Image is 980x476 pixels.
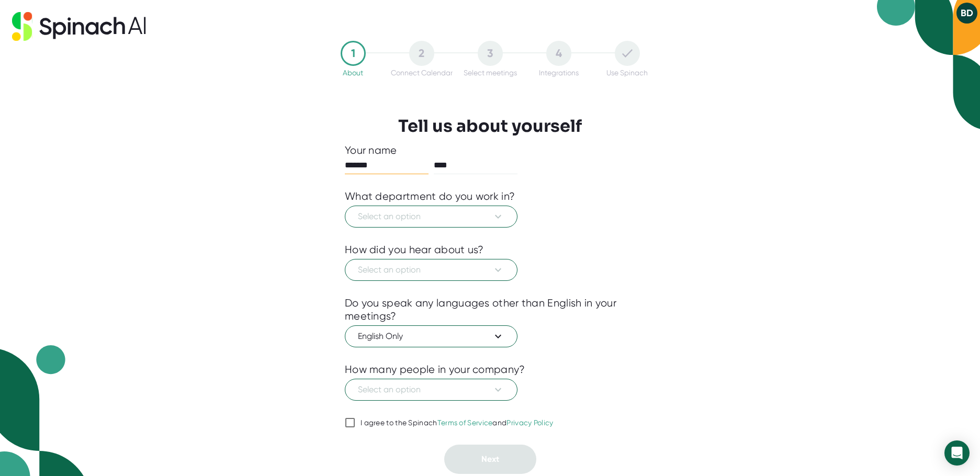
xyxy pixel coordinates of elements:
div: Integrations [539,69,579,77]
div: Use Spinach [606,69,648,77]
div: Select meetings [464,69,517,77]
div: Your name [345,144,635,157]
span: Select an option [358,210,504,223]
div: How many people in your company? [345,363,525,376]
div: What department do you work in? [345,190,515,203]
div: How did you hear about us? [345,243,484,256]
div: Do you speak any languages other than English in your meetings? [345,297,635,323]
span: Select an option [358,264,504,276]
button: Select an option [345,206,517,228]
button: BD [956,3,977,24]
span: English Only [358,330,504,343]
button: English Only [345,325,517,347]
div: I agree to the Spinach and [361,418,554,428]
div: About [343,69,363,77]
h3: Tell us about yourself [398,116,582,136]
div: 2 [409,41,434,66]
a: Privacy Policy [506,418,553,427]
div: Open Intercom Messenger [944,440,970,466]
span: Select an option [358,383,504,396]
div: 1 [341,41,366,66]
a: Terms of Service [437,418,493,427]
button: Next [444,445,536,474]
button: Select an option [345,379,517,401]
button: Select an option [345,259,517,281]
div: 3 [478,41,503,66]
div: Connect Calendar [391,69,453,77]
span: Next [481,454,499,464]
div: 4 [546,41,571,66]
